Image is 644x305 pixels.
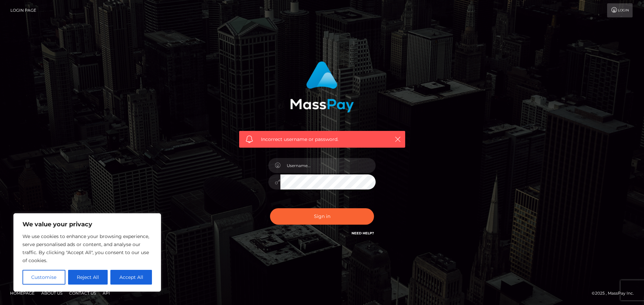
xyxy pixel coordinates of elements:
button: Sign in [270,208,374,225]
a: Login [607,3,633,17]
input: Username... [280,158,376,173]
span: Incorrect username or password. [261,136,383,143]
div: © 2025 , MassPay Inc. [592,290,639,297]
a: Need Help? [352,231,374,235]
p: We value your privacy [22,220,152,228]
a: API [100,288,113,298]
img: MassPay Login [290,61,354,112]
button: Accept All [110,270,152,285]
button: Reject All [68,270,108,285]
div: We value your privacy [13,213,161,292]
button: Customise [22,270,65,285]
p: We use cookies to enhance your browsing experience, serve personalised ads or content, and analys... [22,232,152,264]
a: Homepage [7,288,37,298]
a: About Us [39,288,65,298]
a: Contact Us [66,288,99,298]
a: Login Page [10,3,36,17]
